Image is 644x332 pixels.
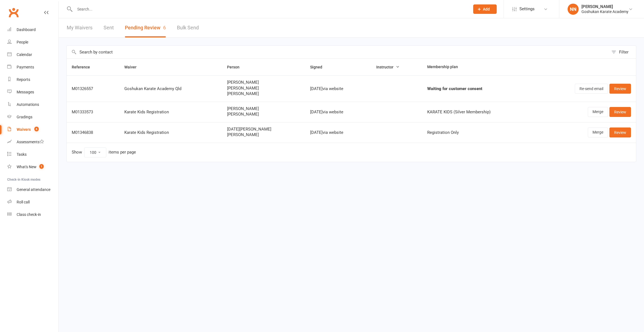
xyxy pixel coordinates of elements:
[163,25,166,30] span: 6
[17,152,27,157] div: Tasks
[72,64,96,70] button: Reference
[310,64,328,70] button: Signed
[17,77,30,82] div: Reports
[17,165,37,169] div: What's New
[104,18,114,37] a: Sent
[310,130,366,135] div: [DATE] via website
[7,111,58,123] a: Gradings
[609,127,631,137] a: Review
[581,4,628,9] div: [PERSON_NAME]
[72,86,114,91] div: M01326557
[483,7,490,11] span: Add
[67,18,92,37] a: My Waivers
[17,90,34,94] div: Messages
[7,148,58,161] a: Tasks
[72,110,114,114] div: M01333573
[422,59,535,75] th: Membership plan
[7,196,58,208] a: Roll call
[124,110,217,114] div: Karate Kids Registration
[73,5,466,13] input: Search...
[7,161,58,173] a: What's New1
[7,36,58,48] a: People
[124,86,217,91] div: Goshukan Karate Academy Qld
[17,52,32,57] div: Calendar
[17,187,50,192] div: General attendance
[72,65,96,69] span: Reference
[17,65,34,69] div: Payments
[568,4,579,15] div: NN
[7,136,58,148] a: Assessments
[125,18,166,37] button: Pending Review6
[7,61,58,73] a: Payments
[17,200,30,204] div: Roll call
[7,73,58,86] a: Reports
[619,49,628,55] div: Filter
[588,107,608,117] a: Merge
[227,91,300,96] span: [PERSON_NAME]
[310,86,366,91] div: [DATE] via website
[310,65,328,69] span: Signed
[7,208,58,221] a: Class kiosk mode
[227,112,300,117] span: [PERSON_NAME]
[17,40,28,44] div: People
[7,123,58,136] a: Waivers 6
[17,115,32,119] div: Gradings
[609,84,631,94] a: Review
[609,107,631,117] a: Review
[427,86,482,91] strong: Waiting for customer consent
[124,64,143,70] button: Waiver
[227,86,300,91] span: [PERSON_NAME]
[34,127,39,131] span: 6
[124,130,217,135] div: Karate Kids Registration
[39,164,44,169] span: 1
[17,212,41,217] div: Class check-in
[376,64,400,70] button: Instructor
[67,46,609,58] input: Search by contact
[227,65,246,69] span: Person
[72,130,114,135] div: M01346838
[227,132,300,137] span: [PERSON_NAME]
[124,65,143,69] span: Waiver
[17,27,36,32] div: Dashboard
[519,3,535,15] span: Settings
[7,86,58,98] a: Messages
[7,48,58,61] a: Calendar
[227,127,300,132] span: [DATE][PERSON_NAME]
[227,64,246,70] button: Person
[177,18,199,37] a: Bulk Send
[7,24,58,36] a: Dashboard
[588,127,608,137] a: Merge
[227,80,300,85] span: [PERSON_NAME]
[109,150,136,155] div: items per page
[575,84,608,94] button: Re-send email
[17,127,31,132] div: Waivers
[72,147,136,157] div: Show
[427,130,530,135] div: Registration Only
[376,65,400,69] span: Instructor
[427,110,530,114] div: KARATE KIDS (Silver Membership)
[609,46,636,58] button: Filter
[7,183,58,196] a: General attendance kiosk mode
[17,102,39,107] div: Automations
[7,98,58,111] a: Automations
[227,106,300,111] span: [PERSON_NAME]
[310,110,366,114] div: [DATE] via website
[7,6,20,19] a: Clubworx
[473,4,497,14] button: Add
[17,140,44,144] div: Assessments
[581,9,628,14] div: Goshukan Karate Academy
